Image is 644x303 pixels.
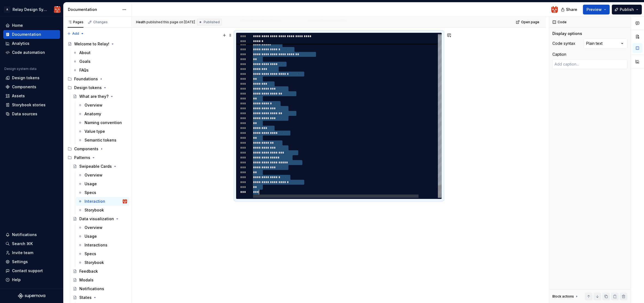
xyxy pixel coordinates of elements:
div: Notifications [12,232,37,237]
a: Assets [3,92,60,100]
div: Goals [79,59,91,64]
a: Overview [76,171,129,180]
div: Contact support [12,268,43,273]
a: Modals [71,276,129,284]
a: Welcome to Relay! [65,40,129,48]
a: Data visualization [71,214,129,223]
img: Heath [54,6,61,13]
div: Specs [85,251,96,257]
a: Components [3,83,60,91]
a: Naming convention [76,118,129,127]
div: Notifications [79,286,104,292]
div: Changes [93,20,108,24]
a: Notifications [71,284,129,293]
a: Home [3,21,60,30]
span: Preview [586,7,602,12]
a: Analytics [3,39,60,48]
a: Specs [76,249,129,258]
a: Semantic tokens [76,136,129,145]
div: Interactions [85,242,107,248]
div: About [79,50,91,55]
a: InteractionHeath [76,197,129,206]
div: Invite team [12,250,33,255]
button: Add [65,30,86,37]
a: Storybook [76,258,129,267]
a: Value type [76,127,129,136]
button: Contact support [3,266,60,275]
div: Documentation [68,7,119,12]
button: Share [558,5,581,14]
div: FAQs [79,67,89,73]
div: Value type [85,129,105,134]
div: Foundations [65,75,129,83]
div: Data sources [12,111,37,117]
button: Help [3,275,60,284]
div: Overview [85,225,103,230]
div: What are they? [79,94,109,99]
div: Settings [12,259,28,264]
a: Feedback [71,267,129,276]
div: Design system data [4,67,37,71]
div: Storybook [85,207,104,213]
div: Components [12,84,36,90]
a: Interactions [76,241,129,249]
a: Settings [3,257,60,266]
button: ARelay Design SystemHeath [1,4,62,15]
button: Preview [583,5,610,14]
div: Search ⌘K [12,241,33,246]
a: Invite team [3,248,60,257]
a: Goals [71,57,129,66]
div: Design tokens [65,83,129,92]
div: published this page on [DATE] [146,20,195,24]
div: Code automation [12,50,45,55]
div: Patterns [65,153,129,162]
span: Publish [620,7,634,12]
div: Relay Design System [13,7,47,12]
a: Overview [76,223,129,232]
a: FAQs [71,66,129,75]
div: Pages [68,20,83,24]
a: Swipeable Cards [71,162,129,171]
button: Publish [612,5,642,14]
div: Foundations [74,76,98,82]
a: Usage [76,232,129,241]
div: Documentation [12,32,41,37]
a: Data sources [3,110,60,118]
span: Open page [521,20,539,24]
div: Storybook [85,260,104,265]
div: Interaction [85,199,105,204]
a: About [71,48,129,57]
div: Data visualization [79,216,114,222]
div: Block actions [552,293,579,300]
a: Code automation [3,48,60,57]
svg: Supernova Logo [18,293,45,299]
div: Usage [85,181,97,187]
a: Anatomy [76,110,129,118]
span: Published [204,20,220,24]
div: A [4,6,10,13]
div: Help [12,277,21,283]
div: Naming convention [85,120,122,125]
a: Open page [514,18,542,26]
div: Caption [552,52,566,57]
div: Block actions [552,294,574,299]
div: Analytics [12,41,29,46]
button: Notifications [3,230,60,239]
div: Design tokens [12,75,40,81]
div: Overview [85,172,103,178]
div: Storybook stories [12,102,46,108]
div: Components [74,146,98,152]
div: Patterns [74,155,90,160]
div: Home [12,23,23,28]
div: Display options [552,31,582,36]
a: What are they? [71,92,129,101]
a: Specs [76,188,129,197]
span: Heath [136,20,146,24]
div: Code syntax [552,41,575,46]
div: Feedback [79,269,98,274]
a: Design tokens [3,73,60,82]
span: Share [566,7,577,12]
img: Heath [551,6,558,13]
div: Specs [85,190,96,195]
